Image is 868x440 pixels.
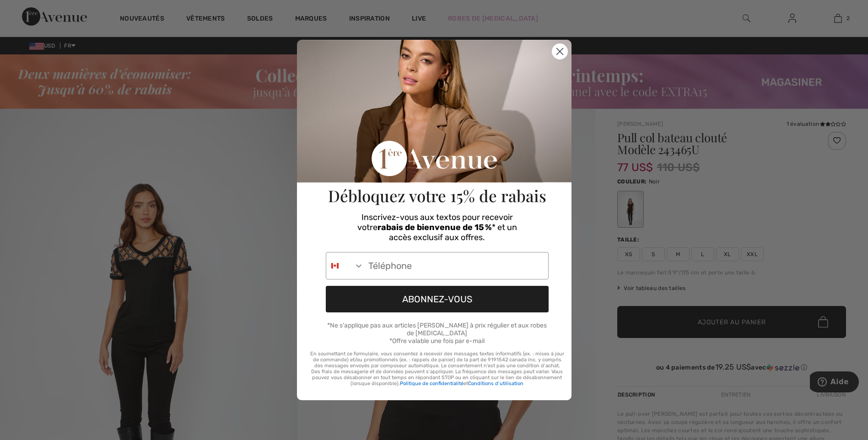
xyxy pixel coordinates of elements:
[552,43,568,59] button: Close dialog
[327,322,547,337] span: *Ne s'applique pas aux articles [PERSON_NAME] à prix régulier et aux robes de [MEDICAL_DATA]
[364,252,548,279] input: Téléphone
[357,212,517,242] span: Inscrivez-vous aux textos pour recevoir votre * et un accès exclusif aux offres.
[400,381,464,386] a: Politique de confidentialité
[326,252,364,279] button: Search Countries
[326,286,549,312] button: ABONNEZ-VOUS
[389,337,485,345] span: *Offre valable une fois par e-mail
[468,381,523,386] a: Conditions d’utilisation
[331,262,339,269] img: Canada
[21,6,39,15] span: Aide
[377,222,492,232] span: rabais de bienvenue de 15 %
[328,185,546,206] span: Débloquez votre 15% de rabais
[310,351,564,386] p: En soumettant ce formulaire, vous consentez à recevoir des messages textes informatifs (ex. : mis...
